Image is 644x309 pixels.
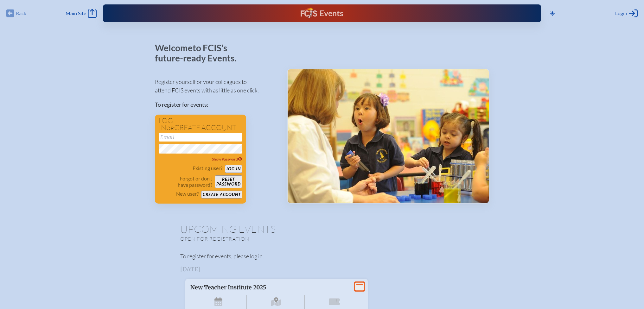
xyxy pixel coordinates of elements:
span: or [166,125,174,131]
h1: Log in create account [159,117,242,131]
p: To register for events, please log in. [180,252,464,261]
a: Main Site [66,9,97,18]
span: Show Password [212,157,242,161]
span: Login [615,10,627,16]
img: Events [288,69,489,203]
div: FCIS Events — Future ready [223,8,422,19]
h1: Upcoming Events [180,224,464,234]
h3: [DATE] [180,266,464,273]
span: Main Site [66,10,86,16]
button: Log in [225,165,242,173]
input: Email [159,133,242,142]
p: New user? [176,191,199,197]
button: Create account [201,191,242,199]
p: Welcome to FCIS’s future-ready Events. [155,43,244,63]
p: Register yourself or your colleagues to attend FCIS events with as little as one click. [155,78,277,95]
p: To register for events: [155,100,277,109]
p: Open for registration [180,236,348,242]
p: Existing user? [193,165,222,171]
button: Resetpassword [215,175,242,188]
span: New Teacher Institute 2025 [190,284,266,291]
p: Forgot or don’t have password? [159,175,213,188]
